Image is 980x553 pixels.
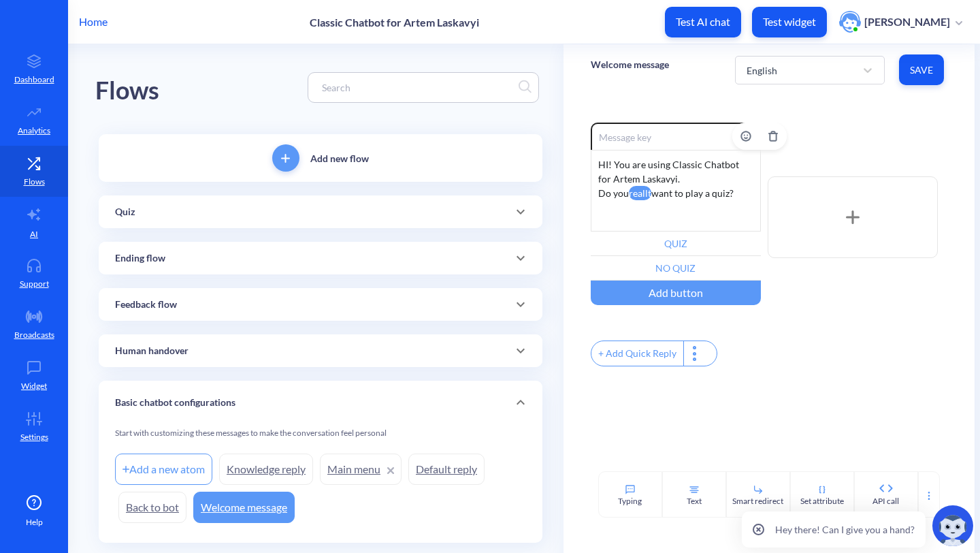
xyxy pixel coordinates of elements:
div: Quiz [99,195,542,228]
a: Welcome message [193,492,295,523]
p: AI [30,228,38,240]
p: Quiz [115,205,135,219]
div: Set attribute [800,495,844,507]
button: user photo[PERSON_NAME] [832,10,969,34]
p: Analytics [18,125,50,137]
input: Button title [591,256,761,281]
p: Ending flow [115,251,165,266]
a: Default reply [408,454,485,485]
div: Smart redirect [732,495,783,507]
div: English [747,63,777,77]
p: Classic Chatbot for Artem Laskavyi [310,16,479,29]
p: Human handover [115,344,189,358]
div: Add a new atom [115,454,212,485]
attr: reallt [629,186,651,200]
input: Button title [591,232,761,256]
p: Broadcasts [14,329,54,341]
div: Ending flow [99,242,542,274]
p: Welcome message [591,58,669,72]
div: Feedback flow [99,288,542,321]
div: Basic chatbot configurations [99,381,542,424]
div: Text [687,495,702,507]
p: Widget [21,380,47,392]
div: Human handover [99,334,542,367]
button: add [272,144,299,172]
div: HI! You are using Classic Chatbot for Artem Laskavyi. Do you want to play a quiz? [591,150,761,232]
p: Dashboard [14,74,54,86]
a: Main menu [320,454,402,485]
input: Message key [591,123,761,150]
p: Add new flow [310,151,369,165]
p: Settings [20,431,48,443]
div: Typing [618,495,642,507]
div: API call [872,495,899,507]
div: Start with customizing these messages to make the conversation feel personal [115,427,526,450]
p: Test widget [763,15,816,29]
div: Add button [591,281,761,305]
p: Feedback flow [115,298,177,312]
button: Test widget [752,7,827,37]
div: Flows [95,72,159,110]
img: copilot-icon.svg [932,505,973,546]
a: Back to bot [118,492,186,523]
button: Delete [759,123,787,150]
p: Hey there! Can I give you a hand? [775,522,915,537]
p: Basic chatbot configurations [115,396,235,410]
p: Flows [24,176,45,188]
img: user photo [839,11,861,33]
button: Save [899,54,944,85]
span: Help [26,516,43,528]
p: Test AI chat [676,15,730,29]
div: + Add Quick Reply [591,341,683,366]
p: [PERSON_NAME] [864,14,950,29]
a: Knowledge reply [219,454,313,485]
p: Support [20,278,49,290]
button: Test AI chat [665,7,741,37]
span: Save [910,63,933,77]
input: Search [315,80,519,95]
p: Home [79,14,108,30]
